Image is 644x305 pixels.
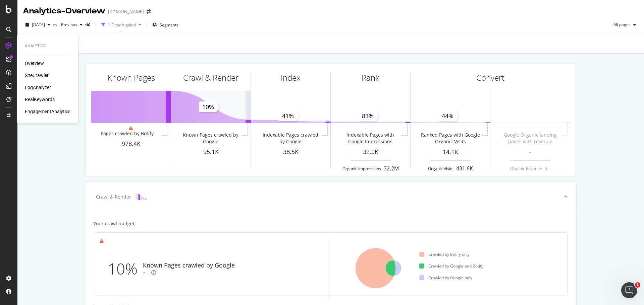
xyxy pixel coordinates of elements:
[25,60,44,67] a: Overview
[147,270,149,277] div: -
[108,22,136,28] div: 1 Filter Applied
[143,272,146,274] img: Equal
[251,148,330,156] div: 38.5K
[143,261,235,270] div: Known Pages crawled by Google
[25,84,51,91] a: LogAnalyzer
[23,5,105,17] div: Analytics - Overview
[58,22,77,27] span: Previous
[331,148,410,156] div: 32.0K
[96,194,131,200] div: Crawl & Render
[107,72,155,83] div: Known Pages
[342,166,381,171] div: Organic Impressions
[108,8,144,15] div: [DOMAIN_NAME]
[419,275,472,281] div: Crawled by Google only
[260,132,320,145] div: Indexable Pages crawled by Google
[150,19,181,30] button: Segments
[419,251,470,257] div: Crawled by Botify only
[101,130,154,137] div: Pages crawled by Botify
[362,72,379,83] div: Rank
[635,282,640,288] span: 1
[340,132,400,145] div: Indexable Pages with Google Impressions
[99,19,144,30] button: 1 Filter Applied
[171,148,251,156] div: 95.1K
[419,263,483,269] div: Crawled by Google and Botify
[25,43,70,49] div: Analytics
[160,22,178,28] span: Segments
[25,108,70,115] a: EngagementAnalytics
[25,96,55,103] a: RealKeywords
[91,140,171,148] div: 978.4K
[25,72,49,79] a: SiteCrawler
[58,19,85,30] button: Previous
[137,194,147,200] img: block-icon
[621,282,637,298] iframe: Intercom live chat
[183,72,238,83] div: Crawl & Render
[611,22,631,27] span: All pages
[611,19,639,30] button: All pages
[108,258,143,280] div: 10%
[32,22,45,27] span: 2025 Aug. 21st
[23,19,53,30] button: [DATE]
[180,132,240,145] div: Known Pages crawled by Google
[93,220,135,227] div: Your crawl budget
[53,22,58,27] span: vs
[281,72,301,83] div: Index
[384,165,399,172] div: 32.2M
[147,9,151,14] div: arrow-right-arrow-left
